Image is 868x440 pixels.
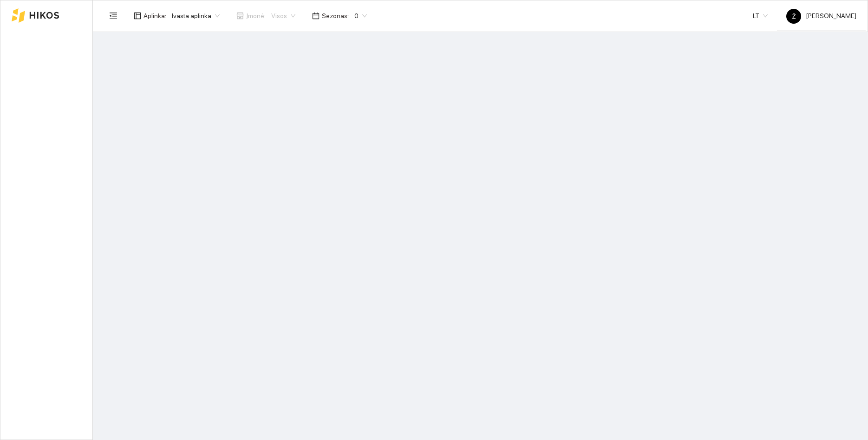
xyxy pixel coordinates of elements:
[104,7,123,25] button: menu-fold
[354,9,367,23] span: 0
[312,12,320,20] span: calendar
[792,9,796,24] span: Ž
[322,11,349,21] span: Sezonas :
[109,12,117,20] span: menu-fold
[271,9,295,23] span: Visos
[144,11,166,21] span: Aplinka :
[246,11,266,21] span: Įmonė :
[172,9,220,23] span: Ivasta aplinka
[134,12,141,20] span: layout
[753,9,768,23] span: LT
[786,12,856,20] span: [PERSON_NAME]
[236,12,244,20] span: shop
